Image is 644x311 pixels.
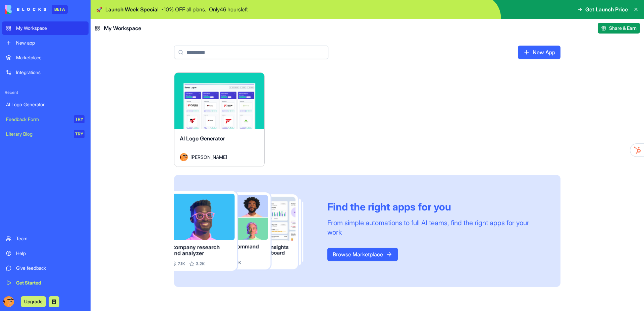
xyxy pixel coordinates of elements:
[5,39,110,70] div: Hey [PERSON_NAME] 👋Welcome to Blocks 🙌 I'm here if you have any questions!Shelly • 2h ago
[327,218,544,237] div: From simple automations to full AI teams, find the right apps for your work
[11,53,105,66] div: Welcome to Blocks 🙌 I'm here if you have any questions!
[2,21,89,35] a: My Workspace
[105,3,118,15] button: Home
[180,153,188,161] img: Avatar
[33,8,62,15] p: Active 7h ago
[5,5,46,14] img: logo
[2,113,89,126] a: Feedback FormTRY
[74,130,85,138] div: TRY
[161,5,206,13] p: - 10 % OFF all plans.
[43,220,48,225] button: Start recording
[21,296,46,307] button: Upgrade
[518,46,560,59] a: New App
[598,23,640,34] button: Share & Earn
[6,131,69,137] div: Literary Blog
[16,235,85,242] div: Team
[327,201,544,213] div: Find the right apps for you
[21,220,26,225] button: Gif picker
[6,101,85,108] div: AI Logo Generator
[19,4,30,14] img: Profile image for Shelly
[105,5,159,13] span: Launch Week Special
[2,98,89,111] a: AI Logo Generator
[191,153,227,161] span: [PERSON_NAME]
[11,43,105,49] div: Hey [PERSON_NAME] 👋
[104,24,141,32] span: My Workspace
[52,5,68,14] div: BETA
[33,3,49,8] h1: Shelly
[180,135,225,142] span: AI Logo Generator
[21,298,46,305] a: Upgrade
[10,220,16,225] button: Emoji picker
[2,36,89,50] a: New app
[2,66,89,79] a: Integrations
[5,39,129,84] div: Shelly says…
[4,3,17,15] button: go back
[16,25,85,32] div: My Workspace
[16,69,85,76] div: Integrations
[16,54,85,61] div: Marketplace
[32,220,37,225] button: Upload attachment
[2,232,89,245] a: Team
[585,5,628,13] span: Get Launch Price
[16,250,85,257] div: Help
[11,71,42,75] div: Shelly • 2h ago
[3,296,14,307] img: ACg8ocK9h6MVEsc3az8xGxe2OtWHVtzftmzGxSOXDukUrLjwa3fNBgQSJw=s96-c
[2,127,89,141] a: Literary BlogTRY
[2,51,89,64] a: Marketplace
[115,217,126,228] button: Send a message…
[209,5,248,13] p: Only 46 hours left
[2,261,89,275] a: Give feedback
[174,72,265,167] a: AI Logo GeneratorAvatar[PERSON_NAME]
[74,115,85,123] div: TRY
[6,116,69,123] div: Feedback Form
[2,90,89,95] span: Recent
[118,3,130,15] div: Close
[96,5,103,13] span: 🚀
[2,247,89,260] a: Help
[6,205,128,217] textarea: Message…
[5,5,68,14] a: BETA
[609,25,637,32] span: Share & Earn
[2,276,89,290] a: Get Started
[174,191,317,271] img: Frame_181_egmpey.png
[16,265,85,271] div: Give feedback
[16,279,85,286] div: Get Started
[327,248,398,261] a: Browse Marketplace
[16,40,85,46] div: New app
